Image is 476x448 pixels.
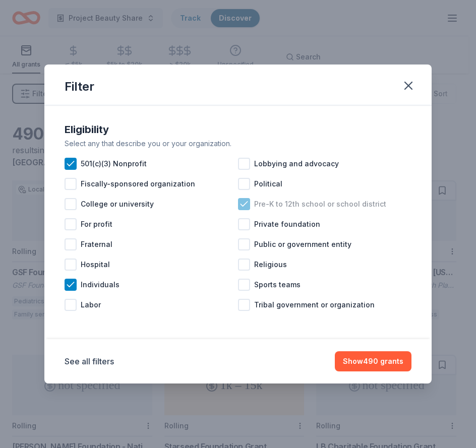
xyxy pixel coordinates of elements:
span: For profit [81,218,112,230]
div: Filter [65,79,94,95]
button: Show490 grants [335,351,411,371]
span: Public or government entity [254,238,351,250]
span: College or university [81,198,154,210]
span: Religious [254,259,287,271]
span: Hospital [81,259,110,271]
span: Sports teams [254,279,301,291]
button: See all filters [65,355,114,367]
div: Eligibility [65,121,411,138]
span: Pre-K to 12th school or school district [254,198,386,210]
span: Private foundation [254,218,320,230]
span: Tribal government or organization [254,299,375,311]
div: Select any that describe you or your organization. [65,138,411,150]
span: Individuals [81,279,120,291]
span: Political [254,178,282,190]
span: Fraternal [81,238,112,250]
span: Labor [81,299,101,311]
span: 501(c)(3) Nonprofit [81,158,147,170]
span: Lobbying and advocacy [254,158,339,170]
span: Fiscally-sponsored organization [81,178,195,190]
